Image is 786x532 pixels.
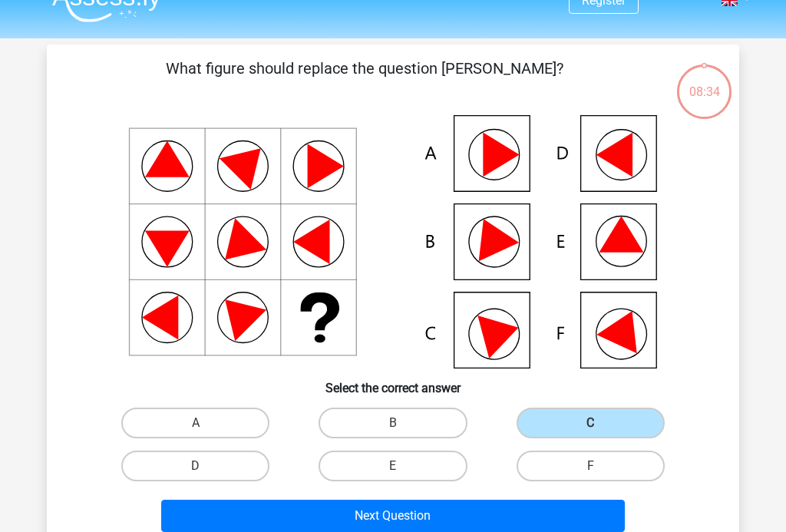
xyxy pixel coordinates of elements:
p: What figure should replace the question [PERSON_NAME]? [71,57,657,103]
button: Next Question [161,500,626,532]
h6: Select the correct answer [71,368,715,395]
div: 08:34 [675,63,733,101]
label: F [517,451,665,481]
label: A [121,408,269,438]
label: D [121,451,269,481]
label: B [319,408,467,438]
label: E [319,451,467,481]
label: C [517,408,665,438]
